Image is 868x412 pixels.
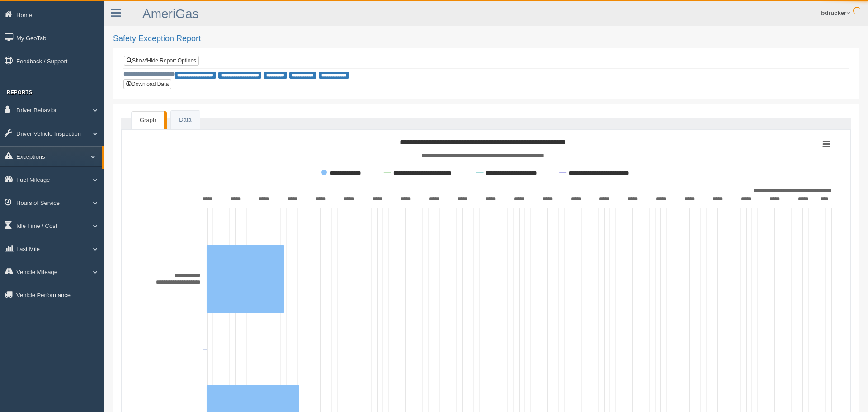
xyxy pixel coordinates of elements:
[171,111,199,129] a: Data
[142,7,198,21] a: AmeriGas
[113,34,859,43] h2: Safety Exception Report
[132,111,164,129] a: Graph
[124,56,199,66] a: Show/Hide Report Options
[123,79,171,89] button: Download Data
